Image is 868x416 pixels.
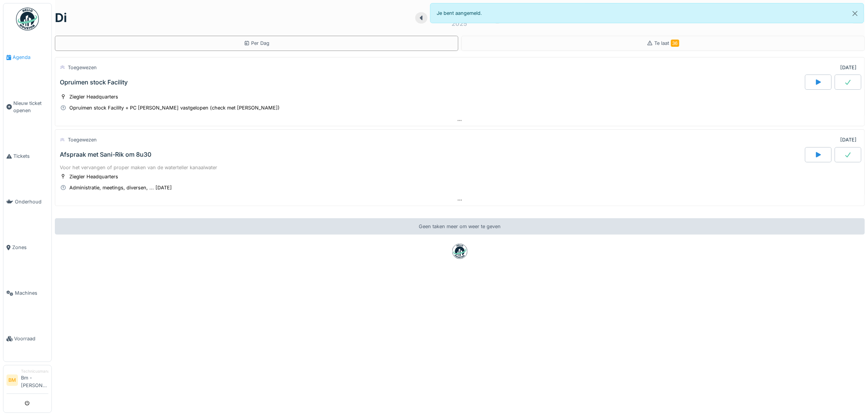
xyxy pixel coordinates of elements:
div: [DATE] [841,136,857,143]
div: Ziegler Headquarters [69,173,118,180]
a: Onderhoud [3,179,51,225]
span: 36 [671,40,679,47]
div: Je bent aangemeld. [430,3,864,23]
div: Technicusmanager [21,368,48,374]
div: Voor het vervangen of proper maken van de waterteller kanaalwater [60,164,860,171]
img: badge-BVDL4wpA.svg [452,244,468,259]
div: Toegewezen [68,136,97,143]
a: BM TechnicusmanagerBm - [PERSON_NAME] [6,368,48,394]
div: Opruimen stock Facility + PC [PERSON_NAME] vastgelopen (check met [PERSON_NAME]) [69,104,280,111]
div: Opruimen stock Facility [60,79,128,86]
span: Onderhoud [15,198,48,205]
img: Badge_color-CXgf-gQk.svg [16,8,39,30]
a: Zones [3,225,51,270]
span: Voorraad [14,335,48,342]
h1: di [55,11,67,25]
span: Te laat [655,40,679,46]
div: Afspraak met Sani-Rik om 8u30 [60,151,151,158]
div: 2025 [452,19,468,28]
a: Voorraad [3,316,51,362]
span: Nieuw ticket openen [13,100,48,114]
div: Administratie, meetings, diversen, ... [DATE] [69,184,172,191]
div: Geen taken meer om weer te geven [55,218,865,235]
span: Zones [12,244,48,251]
div: Ziegler Headquarters [69,93,118,100]
div: Per Dag [244,40,270,47]
li: BM [6,375,18,386]
button: Close [847,3,864,24]
li: Bm - [PERSON_NAME] [21,368,48,392]
span: Machines [15,289,48,297]
a: Machines [3,270,51,316]
a: Nieuw ticket openen [3,80,51,133]
span: Tickets [13,152,48,160]
div: Toegewezen [68,64,97,71]
span: Agenda [13,54,48,61]
div: [DATE] [841,64,857,71]
a: Agenda [3,35,51,80]
a: Tickets [3,133,51,179]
